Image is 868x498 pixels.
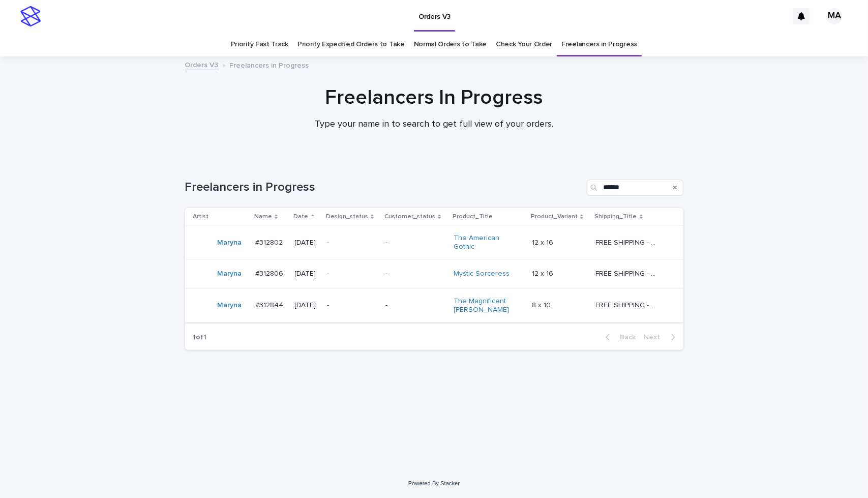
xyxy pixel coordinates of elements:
[532,299,553,310] p: 8 x 10
[255,268,285,278] p: #312806
[185,226,683,260] tr: Maryna #312802#312802 [DATE]--The American Gothic 12 x 1612 x 16 FREE SHIPPING - preview in 1-2 b...
[327,270,378,278] p: -
[295,270,319,278] p: [DATE]
[231,119,638,130] p: Type your name in to search to get full view of your orders.
[20,6,41,26] img: stacker-logo-s-only.png
[385,301,445,310] p: -
[185,85,683,110] h1: Freelancers In Progress
[185,259,683,288] tr: Maryna #312806#312806 [DATE]--Mystic Sorceress 12 x 1612 x 16 FREE SHIPPING - preview in 1-2 busi...
[218,270,242,278] a: Maryna
[532,268,555,278] p: 12 x 16
[454,234,518,251] a: The American Gothic
[218,239,242,247] a: Maryna
[231,33,288,56] a: Priority Fast Track
[295,301,319,310] p: [DATE]
[453,211,493,222] p: Product_Title
[327,239,378,247] p: -
[826,8,843,24] div: MA
[294,211,309,222] p: Date
[414,33,487,56] a: Normal Orders to Take
[193,211,209,222] p: Artist
[326,211,368,222] p: Design_status
[385,239,445,247] p: -
[496,33,552,56] a: Check Your Order
[297,33,405,56] a: Priority Expedited Orders to Take
[218,301,242,310] a: Maryna
[185,325,215,350] p: 1 of 1
[640,333,683,342] button: Next
[255,237,285,247] p: #312802
[254,211,272,222] p: Name
[596,299,662,310] p: FREE SHIPPING - preview in 1-2 business days, after your approval delivery will take 5-10 b.d.
[408,480,460,486] a: Powered By Stacker
[295,239,319,247] p: [DATE]
[531,211,578,222] p: Product_Variant
[327,301,378,310] p: -
[596,268,662,278] p: FREE SHIPPING - preview in 1-2 business days, after your approval delivery will take 5-10 b.d.
[385,270,445,278] p: -
[596,237,662,247] p: FREE SHIPPING - preview in 1-2 business days, after your approval delivery will take 5-10 b.d.
[255,299,285,310] p: #312844
[644,334,667,341] span: Next
[454,270,510,278] a: Mystic Sorceress
[185,58,219,70] a: Orders V3
[595,211,637,222] p: Shipping_Title
[185,288,683,323] tr: Maryna #312844#312844 [DATE]--The Magnificent [PERSON_NAME] 8 x 108 x 10 FREE SHIPPING - preview ...
[384,211,435,222] p: Customer_status
[230,59,309,70] p: Freelancers in Progress
[597,333,640,342] button: Back
[614,334,636,341] span: Back
[185,180,583,195] h1: Freelancers in Progress
[587,180,683,196] input: Search
[454,297,518,314] a: The Magnificent [PERSON_NAME]
[532,237,555,247] p: 12 x 16
[561,33,637,56] a: Freelancers in Progress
